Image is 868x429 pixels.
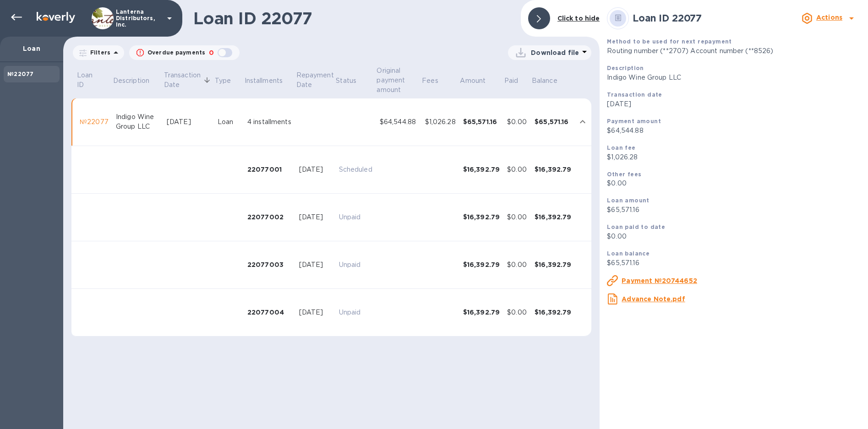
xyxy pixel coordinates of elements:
span: Installments [245,76,295,86]
div: [DATE] [167,117,210,127]
p: Transaction Date [164,71,202,90]
span: Fees [422,76,450,86]
b: Actions [816,14,842,21]
span: Loan ID [77,71,112,90]
div: $16,392.79 [535,165,572,174]
p: Lanterna Distributors, Inc. [116,9,162,28]
b: Other fees [607,171,641,178]
span: Type [215,76,243,86]
p: Description [113,76,149,86]
span: Original payment amount [377,66,420,95]
b: Loan balance [607,250,650,257]
b: Loan amount [607,197,649,204]
div: 4 installments [247,117,292,127]
div: $0.00 [507,308,527,317]
div: $16,392.79 [463,308,500,317]
div: [DATE] [299,260,332,270]
p: Type [215,76,231,86]
img: Logo [37,12,75,23]
span: Paid [504,76,530,86]
span: Description [113,76,161,86]
p: $1,026.28 [607,152,861,162]
b: Method to be used for next repayment [607,38,732,45]
p: $0.00 [607,179,861,188]
button: expand row [576,115,590,129]
b: Transaction date [607,91,662,98]
p: Loan ID [77,71,100,90]
div: $65,571.16 [535,117,572,126]
p: $0.00 [607,232,861,241]
div: $16,392.79 [535,308,572,317]
p: Original payment amount [377,66,408,95]
div: $65,571.16 [463,117,500,126]
div: $0.00 [507,165,527,174]
p: Download file [531,48,579,57]
div: №22077 [80,117,109,127]
div: 22077002 [247,212,292,222]
p: Overdue payments [147,49,205,57]
h1: Loan ID 22077 [193,9,513,28]
div: 22077001 [247,165,292,174]
p: Status [336,76,356,86]
p: $65,571.16 [607,258,861,268]
p: Filters [87,49,110,56]
p: Scheduled [339,165,372,174]
p: Unpaid [339,260,372,270]
div: [DATE] [299,308,332,317]
b: Payment amount [607,118,661,125]
p: 0 [209,48,214,58]
p: Routing number (**2707) Account number (**8526) [607,46,861,56]
p: Unpaid [339,308,372,317]
b: Click to hide [557,15,600,22]
div: $0.00 [507,117,527,127]
p: Loan [7,44,56,53]
div: $16,392.79 [463,260,500,269]
p: Balance [532,76,557,86]
div: $0.00 [507,260,527,270]
div: $16,392.79 [463,165,500,174]
b: Loan ID 22077 [633,12,702,24]
div: $0.00 [507,212,527,222]
span: Balance [532,76,569,86]
p: Paid [504,76,519,86]
div: $1,026.28 [425,117,456,127]
button: Overdue payments0 [129,45,240,60]
b: Description [607,65,644,71]
div: $16,392.79 [535,212,572,222]
div: Indigo Wine Group LLC [116,112,159,131]
p: Installments [245,76,283,86]
p: Fees [422,76,438,86]
u: Advance Note.pdf [622,295,685,303]
p: Unpaid [339,212,372,222]
div: $64,544.88 [380,117,418,127]
p: Repayment Date [296,71,334,90]
u: Payment №20744652 [622,277,697,284]
div: 22077003 [247,260,292,269]
b: №22077 [7,71,33,77]
div: [DATE] [299,212,332,222]
b: Loan fee [607,144,635,151]
p: $64,544.88 [607,126,861,136]
div: 22077004 [247,308,292,317]
p: Indigo Wine Group LLC [607,73,861,82]
div: $16,392.79 [463,212,500,222]
b: Loan paid to date [607,223,665,230]
span: Transaction Date [164,71,213,90]
div: Loan [218,117,240,127]
div: $16,392.79 [535,260,572,269]
span: Amount [460,76,497,86]
p: $65,571.16 [607,205,861,215]
div: [DATE] [299,165,332,174]
p: [DATE] [607,99,861,109]
p: Amount [460,76,486,86]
